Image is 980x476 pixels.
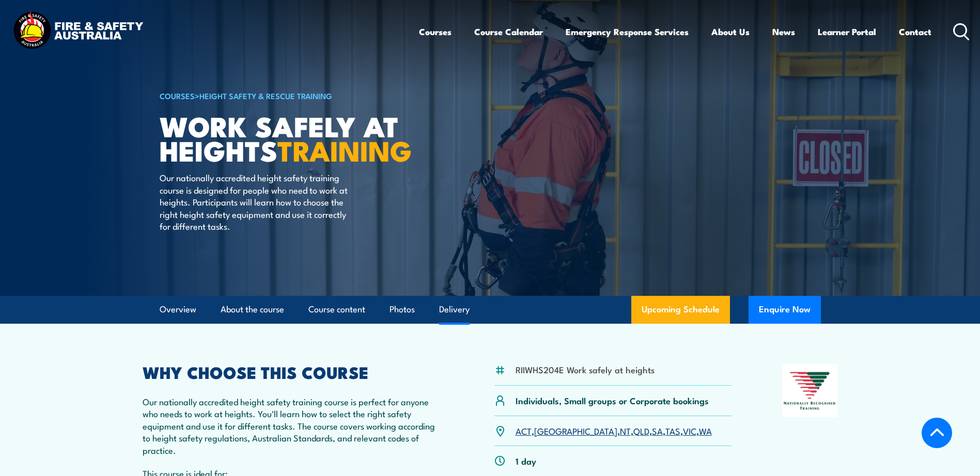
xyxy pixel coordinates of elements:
[818,18,876,45] a: Learner Portal
[516,394,709,406] p: Individuals, Small groups or Corporate bookings
[652,424,663,437] a: SA
[160,296,196,323] a: Overview
[665,424,680,437] a: TAS
[631,296,730,324] a: Upcoming Schedule
[160,114,415,162] h1: Work Safely at Heights
[221,296,284,323] a: About the course
[534,424,617,437] a: [GEOGRAPHIC_DATA]
[474,18,543,45] a: Course Calendar
[419,18,452,45] a: Courses
[749,296,821,324] button: Enquire Now
[160,89,415,102] h6: >
[199,90,332,101] a: Height Safety & Rescue Training
[160,171,348,232] p: Our nationally accredited height safety training course is designed for people who need to work a...
[277,128,412,171] strong: TRAINING
[772,18,795,45] a: News
[143,364,444,379] h2: WHY CHOOSE THIS COURSE
[516,363,655,375] li: RIIWHS204E Work safely at heights
[620,424,631,437] a: NT
[143,395,444,456] p: Our nationally accredited height safety training course is perfect for anyone who needs to work a...
[699,424,712,437] a: WA
[566,18,689,45] a: Emergency Response Services
[899,18,931,45] a: Contact
[390,296,415,323] a: Photos
[711,18,750,45] a: About Us
[516,455,536,467] p: 1 day
[516,425,712,437] p: , , , , , , ,
[683,424,696,437] a: VIC
[160,90,195,101] a: COURSES
[782,364,838,417] img: Nationally Recognised Training logo.
[516,424,532,437] a: ACT
[439,296,470,323] a: Delivery
[633,424,649,437] a: QLD
[308,296,365,323] a: Course content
